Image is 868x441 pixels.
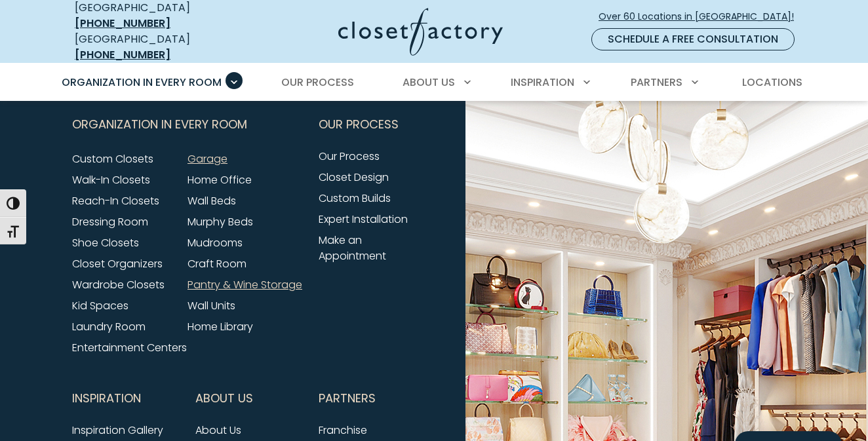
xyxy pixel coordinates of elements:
a: [PHONE_NUMBER] [75,16,170,31]
a: Murphy Beds [187,214,253,229]
span: Partners [319,382,376,415]
span: Our Process [281,75,354,90]
a: Garage [187,151,227,166]
div: [GEOGRAPHIC_DATA] [75,31,235,63]
a: Shoe Closets [72,235,139,250]
a: About Us [195,423,241,438]
a: Closet Design [319,170,389,185]
a: Make an Appointment [319,233,386,263]
a: Pantry & Wine Storage [187,277,302,292]
a: Franchise [319,423,367,438]
a: Inspiration Gallery [72,423,163,438]
a: Wall Beds [187,193,236,208]
a: Entertainment Centers [72,340,187,355]
a: Schedule a Free Consultation [591,28,795,50]
span: About Us [195,382,253,415]
img: Closet Factory Logo [338,8,503,56]
nav: Primary Menu [52,64,816,101]
a: Our Process [319,149,380,164]
a: Craft Room [187,256,247,271]
a: Wall Units [187,298,235,313]
a: [PHONE_NUMBER] [75,47,170,62]
a: Expert Installation [319,212,408,227]
span: Inspiration [511,75,574,90]
a: Mudrooms [187,235,243,250]
span: About Us [403,75,455,90]
a: Dressing Room [72,214,148,229]
button: Footer Subnav Button - Inspiration [72,382,180,415]
a: Laundry Room [72,319,146,334]
button: Footer Subnav Button - Organization in Every Room [72,108,303,141]
span: Locations [742,75,802,90]
span: Over 60 Locations in [GEOGRAPHIC_DATA]! [599,10,804,24]
button: Footer Subnav Button - Our Process [319,108,426,141]
a: Closet Organizers [72,256,163,271]
span: Inspiration [72,382,141,415]
span: Our Process [319,108,399,141]
a: Over 60 Locations in [GEOGRAPHIC_DATA]! [598,5,805,28]
a: Home Library [187,319,253,334]
a: Home Office [187,172,252,187]
span: Partners [631,75,682,90]
a: Kid Spaces [72,298,128,313]
a: Wardrobe Closets [72,277,165,292]
span: Organization in Every Room [72,108,247,141]
span: Organization in Every Room [62,75,222,90]
a: Custom Closets [72,151,153,166]
a: Reach-In Closets [72,193,159,208]
a: Walk-In Closets [72,172,150,187]
button: Footer Subnav Button - Partners [319,382,426,415]
button: Footer Subnav Button - About Us [195,382,303,415]
a: Custom Builds [319,191,391,206]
